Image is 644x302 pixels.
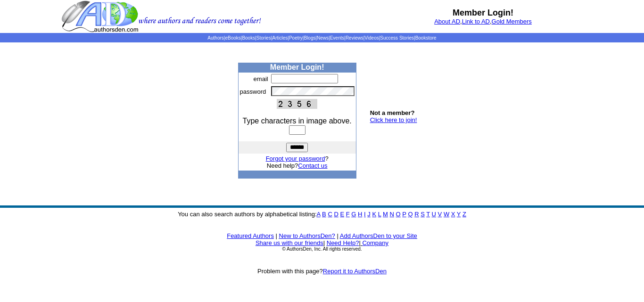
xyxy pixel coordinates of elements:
[457,211,461,218] a: Y
[256,239,323,246] a: Share us with our friends
[415,35,437,41] a: Bookstore
[276,232,277,239] font: |
[330,35,345,41] a: Events
[227,232,274,239] a: Featured Authors
[298,162,327,169] a: Contact us
[207,35,436,41] span: | | | | | | | | | | | |
[370,116,417,123] a: Click here to join!
[322,211,326,218] a: B
[370,109,415,116] b: Not a member?
[351,211,356,218] a: G
[327,239,359,246] a: Need Help?
[328,211,332,218] a: C
[207,35,223,41] a: Authors
[346,211,350,218] a: F
[380,35,414,41] a: Success Stories
[462,18,490,25] a: Link to AD
[396,211,401,218] a: O
[277,99,317,109] img: This Is CAPTCHA Image
[408,211,413,218] a: Q
[434,18,532,25] font: , ,
[270,63,324,71] b: Member Login!
[432,211,436,218] a: U
[367,211,371,218] a: J
[451,211,455,218] a: X
[346,35,363,41] a: Reviews
[378,211,381,218] a: L
[240,88,266,95] font: password
[362,239,388,246] a: Company
[421,211,425,218] a: S
[426,211,430,218] a: T
[323,268,387,275] a: Report it to AuthorsDen
[364,211,366,218] a: I
[438,211,442,218] a: V
[178,211,466,218] font: You can also search authors by alphabetical listing:
[462,211,466,218] a: Z
[279,232,335,239] a: New to AuthorsDen?
[434,18,460,25] a: About AD
[372,211,376,218] a: K
[242,35,255,41] a: Books
[257,268,387,275] font: Problem with this page?
[225,35,240,41] a: eBooks
[390,211,394,218] a: N
[272,35,288,41] a: Articles
[444,211,449,218] a: W
[337,232,338,239] font: |
[340,211,344,218] a: E
[282,246,362,252] font: © AuthorsDen, Inc. All rights reserved.
[358,211,362,218] a: H
[402,211,406,218] a: P
[492,18,532,25] a: Gold Members
[289,35,303,41] a: Poetry
[359,239,388,246] font: |
[317,35,329,41] a: News
[266,155,329,162] font: ?
[266,155,325,162] a: Forgot your password
[334,211,338,218] a: D
[267,162,328,169] font: Need help?
[254,75,268,82] font: email
[364,35,379,41] a: Videos
[317,211,321,218] a: A
[383,211,388,218] a: M
[304,35,315,41] a: Blogs
[340,232,417,239] a: Add AuthorsDen to your Site
[243,117,352,125] font: Type characters in image above.
[323,239,325,246] font: |
[414,211,419,218] a: R
[453,8,513,17] b: Member Login!
[256,35,271,41] a: Stories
